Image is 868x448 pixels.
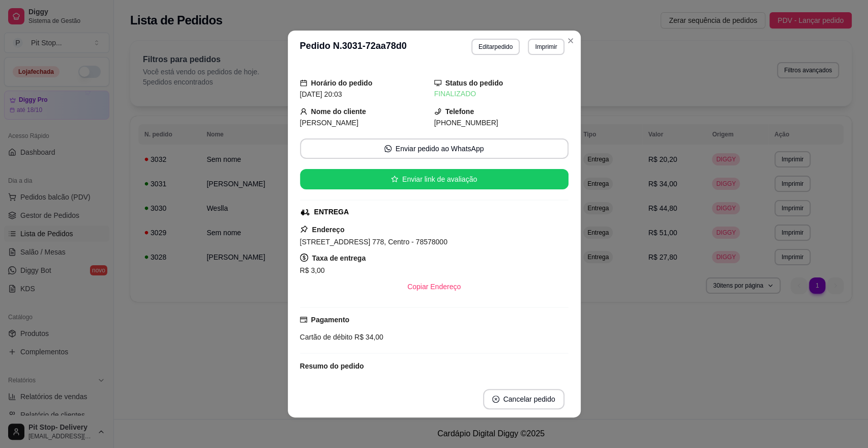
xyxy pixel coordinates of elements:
[562,33,579,49] button: Close
[311,79,373,87] strong: Horário do pedido
[314,207,349,217] div: ENTREGA
[300,316,307,323] span: credit-card
[312,226,345,234] strong: Endereço
[528,39,564,55] button: Imprimir
[445,79,503,87] strong: Status do pedido
[311,107,366,116] strong: Nome do cliente
[492,396,499,403] span: close-circle
[483,389,564,409] button: close-circleCancelar pedido
[352,333,383,341] span: R$ 34,00
[391,176,398,183] span: star
[300,79,307,87] span: calendar
[300,90,342,98] span: [DATE] 20:03
[300,119,358,127] span: [PERSON_NAME]
[300,225,308,233] span: pushpin
[434,79,441,87] span: desktop
[434,89,568,99] div: FINALIZADO
[311,316,349,324] strong: Pagamento
[434,119,498,127] span: [PHONE_NUMBER]
[300,238,447,246] span: [STREET_ADDRESS] 778, Centro - 78578000
[300,266,325,274] span: R$ 3,00
[312,254,366,262] strong: Taxa de entrega
[445,107,474,116] strong: Telefone
[300,39,407,55] h3: Pedido N. 3031-72aa78d0
[300,254,308,262] span: dollar
[384,145,392,152] span: whats-app
[300,362,364,370] strong: Resumo do pedido
[434,108,441,115] span: phone
[471,39,520,55] button: Editarpedido
[300,169,568,189] button: starEnviar link de avaliação
[300,138,568,159] button: whats-appEnviar pedido ao WhatsApp
[300,108,307,115] span: user
[300,333,353,341] span: Cartão de débito
[399,276,469,297] button: Copiar Endereço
